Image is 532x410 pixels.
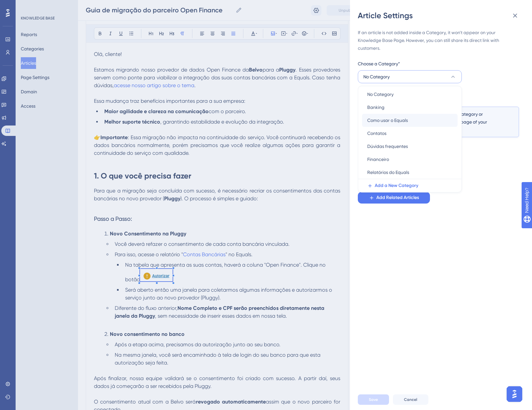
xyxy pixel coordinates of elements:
[367,142,408,150] span: Dúvidas frequentes
[376,194,419,202] span: Add Related Articles
[358,394,389,405] button: Save
[362,101,458,114] button: Banking
[367,129,386,137] span: Contatos
[362,140,458,153] button: Dúvidas frequentes
[369,397,378,402] span: Save
[358,60,400,68] span: Choose a Category*
[362,153,458,166] button: Financeiro
[367,155,389,163] span: Financeiro
[362,166,458,179] button: Relatórios do Equals
[358,70,462,83] button: No Category
[505,384,524,404] iframe: UserGuiding AI Assistant Launcher
[367,168,409,176] span: Relatórios do Equals
[362,127,458,140] button: Contatos
[375,182,418,190] span: Add a New Category
[15,2,41,9] span: Need Help?
[358,10,524,21] div: Article Settings
[362,179,461,192] button: Add a New Category
[367,90,394,98] span: No Category
[367,116,408,124] span: Como usar o Equals
[358,192,430,204] button: Add Related Articles
[363,73,390,81] span: No Category
[393,394,428,405] button: Cancel
[404,397,417,402] span: Cancel
[358,29,519,52] div: If an article is not added inside a Category, it won't appear on your Knowledge Base Page. Howeve...
[367,103,384,111] span: Banking
[362,114,458,127] button: Como usar o Equals
[362,88,458,101] button: No Category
